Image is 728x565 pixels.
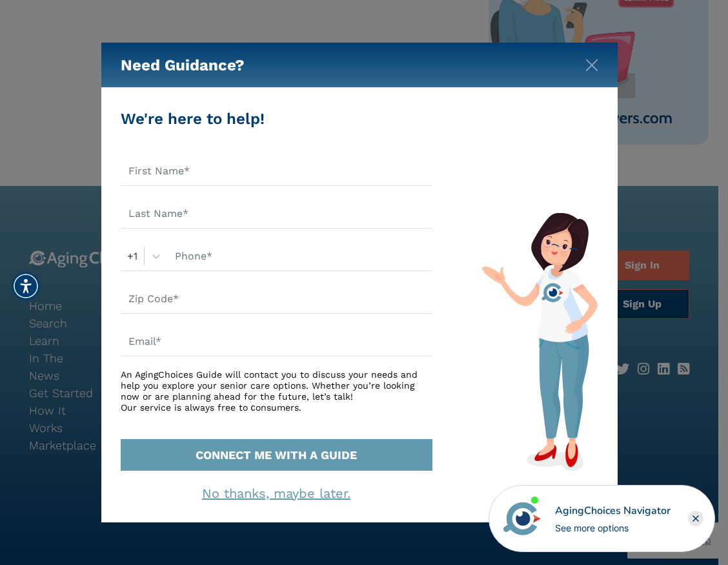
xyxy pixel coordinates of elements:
h5: Need Guidance? [121,43,245,88]
div: See more options [555,521,671,535]
input: Last Name* [121,199,432,229]
div: We're here to help! [121,107,432,130]
div: Close [688,511,703,526]
input: First Name* [121,156,432,186]
img: match-guide-form.svg [481,212,598,471]
div: Accessibility Menu [12,272,40,300]
input: Zip Code* [121,284,432,314]
button: Close [585,56,598,69]
a: No thanks, maybe later. [202,486,350,501]
button: CONNECT ME WITH A GUIDE [121,439,432,471]
input: Email* [121,327,432,356]
img: avatar [500,497,544,540]
input: Phone* [167,241,432,271]
div: AgingChoices Navigator [555,503,671,519]
img: modal-close.svg [585,59,598,72]
div: An AgingChoices Guide will contact you to discuss your needs and help you explore your senior car... [121,369,432,413]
